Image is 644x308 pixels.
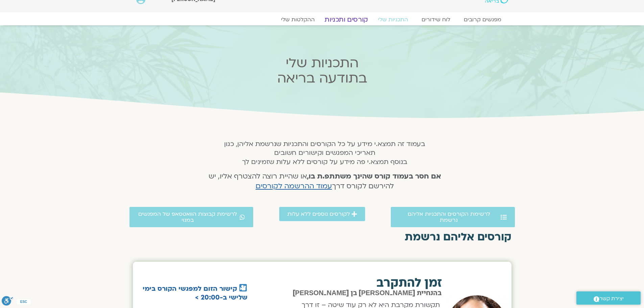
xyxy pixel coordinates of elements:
a: מפגשים קרובים [457,16,508,23]
a: קורסים ותכניות [316,16,376,24]
a: עמוד ההרשמה לקורסים [256,181,332,191]
h2: קורסים אליהם נרשמת [133,231,511,243]
span: בהנחיית [PERSON_NAME] בן [PERSON_NAME] [293,290,442,297]
nav: Menu [136,16,508,23]
h4: או שהיית רוצה להצטרף אליו, יש להירשם לקורס דרך [199,172,450,191]
h2: התכניות שלי בתודעה בריאה [190,55,455,86]
a: לוח שידורים [415,16,457,23]
a: לרשימת קבוצות הוואטסאפ של המפגשים במנוי [129,207,254,227]
strong: אם חסר בעמוד קורס שהינך משתתפ.ת בו, [307,171,441,181]
span: יצירת קשר [599,294,624,303]
img: 🎦 [239,284,247,291]
a: קישור הזום למפגשי הקורס בימי שלישי ב-20:00 > [143,284,247,302]
a: יצירת קשר [576,291,641,305]
h2: זמן להתקרב [271,277,442,289]
a: לרשימת הקורסים והתכניות אליהם נרשמת [391,207,515,227]
span: לרשימת הקורסים והתכניות אליהם נרשמת [399,211,499,223]
a: לקורסים נוספים ללא עלות [279,207,365,221]
a: ההקלטות שלי [274,16,321,23]
a: התכניות שלי [371,16,415,23]
span: לקורסים נוספים ללא עלות [287,211,350,217]
span: לרשימת קבוצות הוואטסאפ של המפגשים במנוי [138,211,238,223]
h5: בעמוד זה תמצא.י מידע על כל הקורסים והתכניות שנרשמת אליהן, כגון תאריכי המפגשים וקישורים חשובים בנו... [199,140,450,166]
